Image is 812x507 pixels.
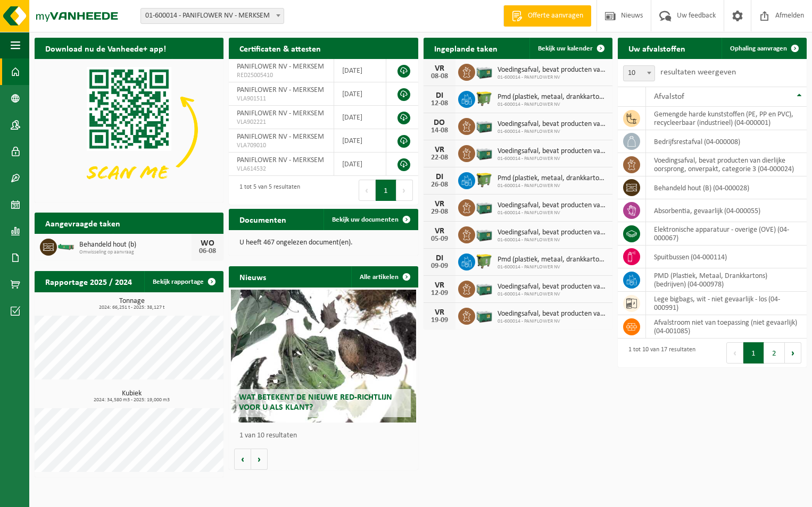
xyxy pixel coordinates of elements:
[646,222,807,246] td: elektronische apparatuur - overige (OVE) (04-000067)
[538,45,593,52] span: Bekijk uw kalender
[529,38,611,59] a: Bekijk uw kalender
[237,63,324,71] span: PANIFLOWER NV - MERKSEM
[498,283,607,291] span: Voedingsafval, bevat producten van dierlijke oorsprong, onverpakt, categorie 3
[660,68,736,77] label: resultaten weergeven
[475,306,493,324] img: PB-LB-0680-HPE-GN-01
[231,290,416,422] a: Wat betekent de nieuwe RED-richtlijn voor u als klant?
[498,120,607,129] span: Voedingsafval, bevat producten van dierlijke oorsprong, onverpakt, categorie 3
[722,38,806,59] a: Ophaling aanvragen
[475,116,493,134] img: PB-LB-0680-HPE-GN-01
[498,93,607,102] span: Pmd (plastiek, metaal, drankkartons) (bedrijven)
[498,310,607,318] span: Voedingsafval, bevat producten van dierlijke oorsprong, onverpakt, categorie 3
[498,264,607,271] span: 01-600014 - PANIFLOWER NV
[35,213,131,233] h2: Aangevraagde taken
[334,82,386,106] td: [DATE]
[475,198,493,216] img: PB-LB-0680-HPE-GN-01
[429,64,450,73] div: VR
[396,180,413,201] button: Next
[475,171,493,189] img: WB-1100-HPE-GN-51
[429,173,450,181] div: DI
[498,66,607,74] span: Voedingsafval, bevat producten van dierlijke oorsprong, onverpakt, categorie 3
[646,315,807,339] td: afvalstroom niet van toepassing (niet gevaarlijk) (04-001085)
[429,91,450,100] div: DI
[498,318,607,325] span: 01-600014 - PANIFLOWER NV
[623,341,695,365] div: 1 tot 10 van 17 resultaten
[475,143,493,162] img: PB-LB-0680-HPE-GN-01
[324,209,417,230] a: Bekijk uw documenten
[334,59,386,82] td: [DATE]
[40,298,223,310] h3: Tonnage
[429,154,450,162] div: 22-08
[197,239,218,248] div: WO
[646,153,807,176] td: voedingsafval, bevat producten van dierlijke oorsprong, onverpakt, categorie 3 (04-000024)
[646,176,807,199] td: behandeld hout (B) (04-000028)
[334,153,386,176] td: [DATE]
[332,216,399,223] span: Bekijk uw documenten
[525,11,586,21] span: Offerte aanvragen
[229,38,332,58] h2: Certificaten & attesten
[623,65,655,81] span: 10
[40,305,223,310] span: 2024: 66,251 t - 2025: 38,127 t
[429,181,450,189] div: 26-08
[429,254,450,263] div: DI
[646,292,807,315] td: lege bigbags, wit - niet gevaarlijk - los (04-000991)
[743,342,764,364] button: 1
[237,165,326,173] span: VLA614532
[475,279,493,297] img: PB-LB-0680-HPE-GN-01
[429,127,450,134] div: 14-08
[237,109,324,117] span: PANIFLOWER NV - MERKSEM
[730,45,787,52] span: Ophaling aanvragen
[140,8,284,24] span: 01-600014 - PANIFLOWER NV - MERKSEM
[618,38,696,58] h2: Uw afvalstoffen
[475,225,493,243] img: PB-LB-0680-HPE-GN-01
[334,106,386,129] td: [DATE]
[429,281,450,290] div: VR
[429,235,450,243] div: 05-09
[35,271,143,292] h2: Rapportage 2025 / 2024
[646,246,807,268] td: spuitbussen (04-000114)
[40,398,223,403] span: 2024: 34,580 m3 - 2025: 19,000 m3
[237,118,326,126] span: VLA902221
[654,92,684,101] span: Afvalstof
[498,183,607,189] span: 01-600014 - PANIFLOWER NV
[624,66,654,81] span: 10
[646,268,807,292] td: PMD (Plastiek, Metaal, Drankkartons) (bedrijven) (04-000978)
[429,200,450,208] div: VR
[237,133,324,141] span: PANIFLOWER NV - MERKSEM
[429,100,450,107] div: 12-08
[475,89,493,107] img: WB-1100-HPE-GN-51
[237,141,326,150] span: VLA709010
[429,263,450,270] div: 09-09
[498,229,607,237] span: Voedingsafval, bevat producten van dierlijke oorsprong, onverpakt, categorie 3
[35,59,223,200] img: Download de VHEPlus App
[498,156,607,162] span: 01-600014 - PANIFLOWER NV
[229,266,277,287] h2: Nieuws
[429,308,450,317] div: VR
[429,73,450,80] div: 08-08
[429,208,450,216] div: 29-08
[79,249,192,256] span: Omwisseling op aanvraag
[229,209,297,230] h2: Documenten
[498,74,607,81] span: 01-600014 - PANIFLOWER NV
[785,342,801,364] button: Next
[498,237,607,243] span: 01-600014 - PANIFLOWER NV
[334,129,386,153] td: [DATE]
[429,227,450,235] div: VR
[498,129,607,135] span: 01-600014 - PANIFLOWER NV
[359,180,376,201] button: Previous
[57,241,75,251] img: HK-XC-10-GN-00
[764,342,785,364] button: 2
[498,102,607,108] span: 01-600014 - PANIFLOWER NV
[239,239,407,247] p: U heeft 467 ongelezen document(en).
[646,107,807,130] td: gemengde harde kunststoffen (PE, PP en PVC), recycleerbaar (industrieel) (04-000001)
[429,290,450,297] div: 12-09
[646,130,807,153] td: bedrijfsrestafval (04-000008)
[234,449,251,470] button: Vorige
[237,95,326,103] span: VLA901511
[498,201,607,210] span: Voedingsafval, bevat producten van dierlijke oorsprong, onverpakt, categorie 3
[351,266,417,288] a: Alle artikelen
[498,174,607,183] span: Pmd (plastiek, metaal, drankkartons) (bedrijven)
[376,180,396,201] button: 1
[239,393,392,412] span: Wat betekent de nieuwe RED-richtlijn voor u als klant?
[239,432,412,440] p: 1 van 10 resultaten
